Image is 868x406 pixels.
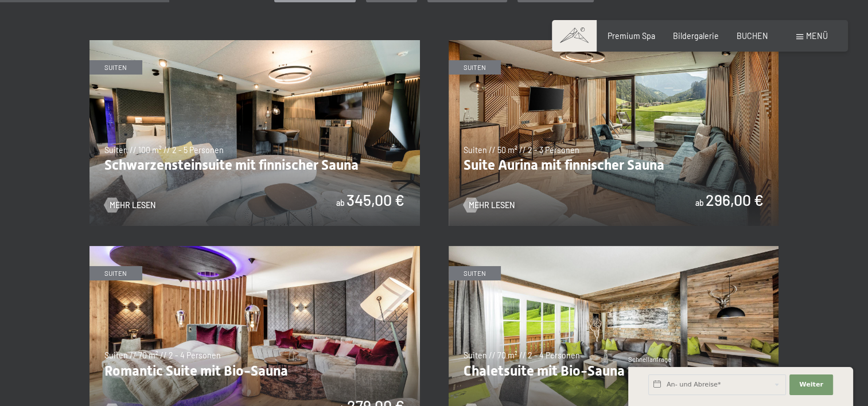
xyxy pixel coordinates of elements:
[89,40,420,226] img: Schwarzensteinsuite mit finnischer Sauna
[789,374,833,395] button: Weiter
[469,200,515,211] span: Mehr Lesen
[110,200,155,211] span: Mehr Lesen
[449,40,779,226] img: Suite Aurina mit finnischer Sauna
[89,40,420,46] a: Schwarzensteinsuite mit finnischer Sauna
[449,40,779,46] a: Suite Aurina mit finnischer Sauna
[799,380,823,389] span: Weiter
[608,31,655,41] a: Premium Spa
[628,356,671,363] span: Schnellanfrage
[89,246,420,252] a: Romantic Suite mit Bio-Sauna
[449,246,779,252] a: Chaletsuite mit Bio-Sauna
[673,31,719,41] a: Bildergalerie
[464,200,515,211] a: Mehr Lesen
[737,31,768,41] a: BUCHEN
[806,31,828,41] span: Menü
[104,200,155,211] a: Mehr Lesen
